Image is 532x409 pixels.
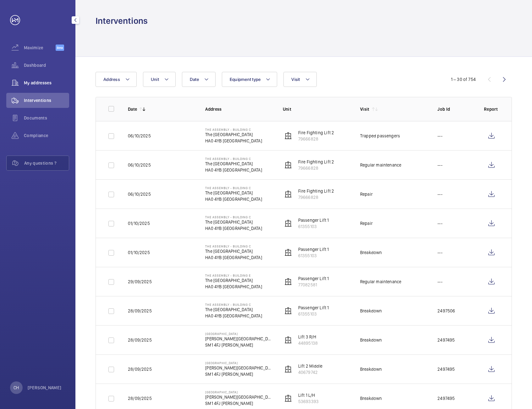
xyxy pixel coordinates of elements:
p: 77082581 [298,282,329,288]
p: The [GEOGRAPHIC_DATA] [205,190,262,196]
img: elevator.svg [284,249,292,256]
p: 2497506 [437,308,455,314]
p: The Assembly - Building E [205,274,262,277]
div: Trapped passengers [360,133,400,139]
div: Regular maintenance [360,162,401,168]
div: Breakdown [360,366,382,372]
div: Breakdown [360,395,382,401]
p: Fire Fighting Lift 2 [298,188,334,194]
p: SM1 4FJ [PERSON_NAME] [205,400,272,406]
h1: Interventions [96,15,148,27]
p: Lift 3 R/H [298,334,318,340]
div: Repair [360,220,373,226]
img: elevator.svg [284,336,292,344]
p: --- [437,162,442,168]
div: Breakdown [360,249,382,256]
p: [PERSON_NAME][GEOGRAPHIC_DATA] [205,365,272,371]
p: 79666828 [298,165,334,171]
button: Visit [283,72,316,87]
p: Date [128,106,137,112]
p: 28/09/2025 [128,337,152,343]
p: 40679742 [298,369,322,375]
p: 06/10/2025 [128,133,151,139]
div: Repair [360,191,373,197]
span: Maximize [24,45,56,51]
p: --- [437,133,442,139]
img: elevator.svg [284,395,292,402]
p: The [GEOGRAPHIC_DATA] [205,219,262,225]
p: The [GEOGRAPHIC_DATA] [205,306,262,313]
p: 28/09/2025 [128,308,152,314]
p: Address [205,106,272,112]
span: Visit [291,77,300,82]
p: 01/10/2025 [128,249,150,256]
p: Fire Fighting Lift 2 [298,130,334,136]
p: SM1 4FJ [PERSON_NAME] [205,342,272,348]
span: Equipment type [230,77,261,82]
p: Fire Fighting Lift 2 [298,159,334,165]
img: elevator.svg [284,307,292,315]
p: 79666828 [298,194,334,200]
p: The Assembly - Building C [205,186,262,190]
p: HA0 4YB [GEOGRAPHIC_DATA] [205,284,262,290]
img: elevator.svg [284,161,292,169]
p: Lift 2 Middle [298,363,322,369]
p: --- [437,191,442,197]
img: elevator.svg [284,365,292,373]
p: Visit [360,106,370,112]
p: HA0 4YB [GEOGRAPHIC_DATA] [205,225,262,231]
p: The Assembly - Building C [205,303,262,306]
button: Address [96,72,137,87]
img: elevator.svg [284,190,292,198]
span: Any questions ? [24,160,69,166]
p: 61355103 [298,311,329,317]
div: Breakdown [360,337,382,343]
p: The Assembly - Building C [205,157,262,161]
p: 2497495 [437,366,455,372]
button: Equipment type [222,72,277,87]
span: Unit [151,77,159,82]
p: Lift 1 L/H [298,392,319,398]
p: [GEOGRAPHIC_DATA] [205,332,272,336]
p: 44895138 [298,340,318,346]
span: My addresses [24,80,69,86]
img: elevator.svg [284,220,292,227]
p: The [GEOGRAPHIC_DATA] [205,248,262,254]
p: HA0 4YB [GEOGRAPHIC_DATA] [205,313,262,319]
p: Passenger Lift 1 [298,305,329,311]
p: The Assembly - Building C [205,244,262,248]
p: The [GEOGRAPHIC_DATA] [205,131,262,138]
p: HA0 4YB [GEOGRAPHIC_DATA] [205,167,262,173]
p: --- [437,279,442,285]
p: --- [437,249,442,256]
p: 29/09/2025 [128,279,152,285]
p: Passenger Lift 1 [298,275,329,282]
span: Date [190,77,199,82]
p: 28/09/2025 [128,395,152,401]
p: --- [437,220,442,226]
p: HA0 4YB [GEOGRAPHIC_DATA] [205,138,262,144]
span: Address [103,77,120,82]
p: [GEOGRAPHIC_DATA] [205,390,272,394]
p: Job Id [437,106,474,112]
p: Unit [283,106,350,112]
div: Breakdown [360,308,382,314]
p: 2497495 [437,337,455,343]
p: 53693393 [298,398,319,405]
p: HA0 4YB [GEOGRAPHIC_DATA] [205,254,262,261]
div: Regular maintenance [360,279,401,285]
span: Beta [56,45,64,51]
p: Passenger Lift 1 [298,246,329,252]
p: 06/10/2025 [128,191,151,197]
p: SM1 4FJ [PERSON_NAME] [205,371,272,377]
p: The Assembly - Building C [205,128,262,131]
span: Documents [24,115,69,121]
p: [GEOGRAPHIC_DATA] [205,361,272,365]
p: CH [14,385,19,391]
div: 1 – 30 of 754 [451,76,476,82]
p: The Assembly - Building C [205,215,262,219]
span: Dashboard [24,62,69,68]
span: Compliance [24,132,69,139]
p: Report [484,106,499,112]
p: 06/10/2025 [128,162,151,168]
